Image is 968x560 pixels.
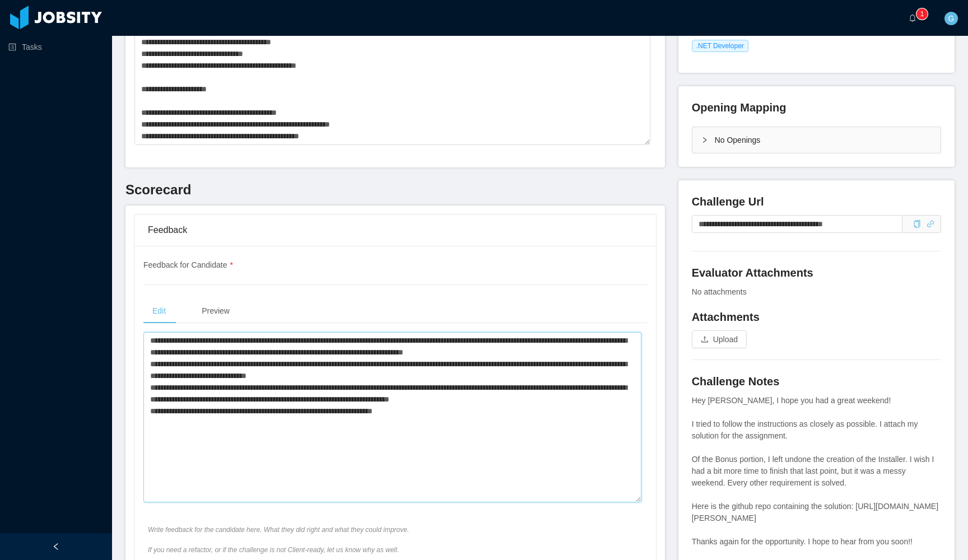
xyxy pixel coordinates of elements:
[692,100,787,115] h4: Opening Mapping
[927,220,934,228] a: icon: link
[692,335,747,344] span: icon: uploadUpload
[913,218,921,230] div: Copy
[692,286,941,298] div: No attachments
[916,8,928,20] sup: 1
[8,36,103,58] a: icon: profileTasks
[920,8,924,20] p: 1
[948,12,955,25] span: G
[692,374,941,389] h4: Challenge Notes
[143,260,233,269] span: Feedback for Candidate
[193,298,239,324] div: Preview
[692,127,941,153] div: icon: rightNo Openings
[125,181,665,199] h3: Scorecard
[692,330,747,348] button: icon: uploadUpload
[909,14,916,22] i: icon: bell
[692,40,748,52] span: .NET Developer
[913,220,921,228] i: icon: copy
[701,137,708,143] i: icon: right
[148,214,643,246] div: Feedback
[927,220,934,228] i: icon: link
[692,265,941,281] h4: Evaluator Attachments
[692,194,941,209] h4: Challenge Url
[148,525,579,555] span: Write feedback for the candidate here. What they did right and what they could improve. If you ne...
[692,309,941,325] h4: Attachments
[143,298,175,324] div: Edit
